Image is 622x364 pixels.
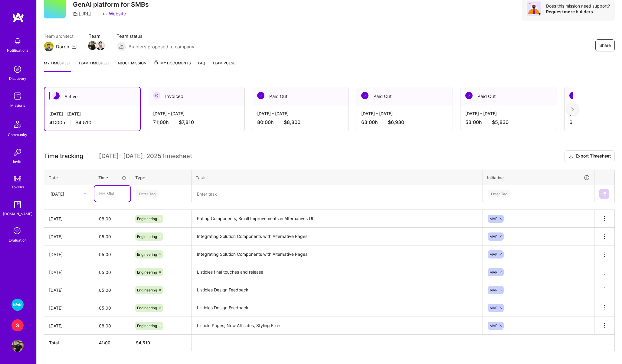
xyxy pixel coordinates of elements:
[192,282,482,298] textarea: Listicles Design Feedback
[49,287,89,293] div: [DATE]
[388,119,404,125] span: $6,930
[192,210,482,227] textarea: Rating Components, Small Improvements in Alternatives UI
[94,211,131,227] input: HH:MM
[212,61,235,65] span: Team Pulse
[602,191,607,196] img: Submit
[257,119,344,125] div: 80:00 h
[565,150,615,162] button: Export Timesheet
[96,41,105,50] img: Team Member Avatar
[94,264,131,280] input: HH:MM
[49,251,89,258] div: [DATE]
[179,119,194,125] span: $7,810
[489,270,498,275] span: MVP
[94,335,131,351] th: 41:00
[94,186,130,202] input: HH:MM
[49,233,89,240] div: [DATE]
[198,60,205,72] a: FAQ
[49,216,89,222] div: [DATE]
[52,92,60,99] img: Active
[10,319,25,331] a: S
[546,3,610,9] div: Does this mission need support?
[98,174,126,181] div: Time
[49,119,135,126] div: 41:00 h
[488,189,510,198] div: Enter Tag
[137,252,157,257] span: Engineering
[44,170,94,185] th: Date
[465,110,552,117] div: [DATE] - [DATE]
[72,44,77,49] i: icon Mail
[14,176,21,181] img: tokens
[192,170,483,185] th: Task
[7,47,28,54] div: Notifications
[252,87,349,106] div: Paid Out
[8,132,27,138] div: Community
[89,41,97,51] a: Team Member Avatar
[44,33,77,39] span: Team architect
[154,60,191,72] a: My Documents
[154,60,191,67] span: My Documents
[192,228,482,245] textarea: Integrating Solution Components with Alternative Pages
[75,119,91,126] span: $4,510
[9,237,27,243] div: Evaluation
[73,1,149,8] h3: GenAI platform for SMBs
[465,92,473,99] img: Paid Out
[489,216,498,221] span: MVP
[11,340,24,352] img: User Avatar
[492,119,509,125] span: $5,830
[546,9,610,15] div: Request more builders
[49,111,135,117] div: [DATE] - [DATE]
[131,170,192,185] th: Type
[94,229,131,245] input: HH:MM
[73,11,78,16] i: icon CompanyGray
[599,42,611,48] span: Share
[94,318,131,334] input: HH:MM
[489,306,498,310] span: MVP
[361,110,448,117] div: [DATE] - [DATE]
[103,11,126,17] a: Website
[192,300,482,316] textarea: Listicles Design Feedback
[137,216,157,221] span: Engineering
[44,335,94,351] th: Total
[129,44,194,50] span: Builders proposed to company
[94,300,131,316] input: HH:MM
[49,269,89,275] div: [DATE]
[460,87,557,106] div: Paid Out
[49,323,89,329] div: [DATE]
[10,102,25,109] div: Missions
[153,119,240,125] div: 71:00 h
[116,33,194,39] span: Team status
[192,264,482,281] textarea: Listicles final touches and release
[49,305,89,311] div: [DATE]
[73,11,91,17] div: [URL]
[89,33,104,39] span: Team
[136,340,150,345] span: $ 4,510
[88,41,97,50] img: Team Member Avatar
[257,110,344,117] div: [DATE] - [DATE]
[44,152,83,160] span: Time tracking
[3,211,32,217] div: [DOMAIN_NAME]
[11,184,24,190] div: Tokens
[489,234,498,239] span: MVP
[78,60,110,72] a: Team timesheet
[137,306,157,310] span: Engineering
[192,317,482,334] textarea: Listicle Pages; New Affiliates, Styling Fixes
[356,87,453,106] div: Paid Out
[212,60,235,72] a: Team Pulse
[489,252,498,257] span: MVP
[56,44,69,50] div: Doron
[11,299,24,311] img: Wolt - Fintech: Payments Expansion Team
[51,190,64,197] div: [DATE]
[11,63,24,75] img: discovery
[153,92,160,99] img: Invoiced
[117,60,146,72] a: About Mission
[361,119,448,125] div: 63:00 h
[9,75,26,82] div: Discovery
[192,246,482,263] textarea: Integrating Solution Components with Alternative Pages
[13,158,22,165] div: Invite
[12,12,24,23] img: logo
[136,189,159,198] div: Enter Tag
[569,92,577,99] img: Paid Out
[44,60,71,72] a: My timesheet
[44,87,140,106] div: Active
[527,2,541,16] img: Avatar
